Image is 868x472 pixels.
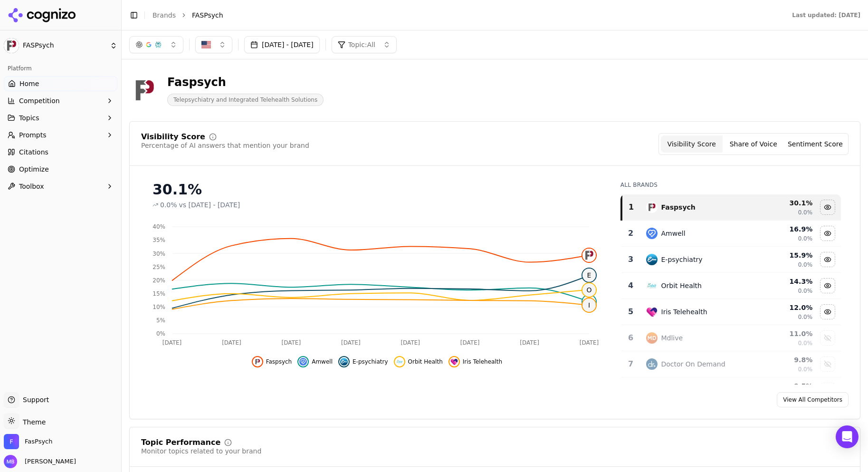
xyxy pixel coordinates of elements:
[626,202,637,213] div: 1
[156,317,165,324] tspan: 5%
[450,358,458,366] img: iris telehealth
[820,226,835,241] button: Hide amwell data
[4,455,17,468] img: Michael Boyle
[141,141,309,150] div: Percentage of AI answers that mention your brand
[153,290,165,297] tspan: 15%
[646,228,658,239] img: amwell
[141,439,220,446] div: Topic Performance
[661,359,725,369] div: Doctor On Demand
[625,228,637,239] div: 2
[396,358,403,366] img: orbit health
[19,79,39,88] span: Home
[353,358,388,366] span: E-psychiatry
[19,113,39,123] span: Topics
[338,356,388,367] button: Hide e-psychiatry data
[756,381,813,391] div: 9.5 %
[621,299,841,325] tr: 5iris telehealthIris Telehealth12.0%0.0%Hide iris telehealth data
[836,425,858,448] div: Open Intercom Messenger
[4,179,117,194] button: Toolbox
[661,307,707,317] div: Iris Telehealth
[4,61,117,76] div: Platform
[820,330,835,346] button: Show mdlive data
[4,434,53,449] button: Open organization switcher
[21,457,76,466] span: [PERSON_NAME]
[167,94,324,106] span: Telepsychiatry and Integrated Telehealth Solutions
[153,277,165,284] tspan: 20%
[252,356,292,367] button: Hide faspsych data
[341,339,361,346] tspan: [DATE]
[777,392,849,407] a: View All Competitors
[820,278,835,293] button: Hide orbit health data
[254,358,261,366] img: faspsych
[401,339,420,346] tspan: [DATE]
[820,304,835,319] button: Hide iris telehealth data
[625,358,637,370] div: 7
[820,200,835,215] button: Hide faspsych data
[348,40,375,49] span: Topic: All
[19,395,49,405] span: Support
[282,339,301,346] tspan: [DATE]
[156,330,165,337] tspan: 0%
[141,446,261,456] div: Monitor topics related to your brand
[798,339,813,347] span: 0.0%
[23,41,106,50] span: FASPsych
[646,254,658,265] img: e-psychiatry
[621,247,841,273] tr: 3e-psychiatryE-psychiatry15.9%0.0%Hide e-psychiatry data
[625,254,637,265] div: 3
[19,96,60,106] span: Competition
[19,147,48,157] span: Citations
[756,224,813,234] div: 16.9 %
[625,306,637,318] div: 5
[4,38,19,53] img: FASPsych
[25,437,53,446] span: FasPsych
[244,36,320,53] button: [DATE] - [DATE]
[646,306,658,318] img: iris telehealth
[162,339,182,346] tspan: [DATE]
[312,358,333,366] span: Amwell
[19,418,46,426] span: Theme
[798,366,813,373] span: 0.0%
[4,110,117,125] button: Topics
[129,75,160,106] img: FASPsych
[192,10,223,20] span: FASPsych
[820,252,835,267] button: Hide e-psychiatry data
[798,287,813,295] span: 0.0%
[4,127,117,143] button: Prompts
[756,329,813,338] div: 11.0 %
[4,455,76,468] button: Open user button
[625,280,637,291] div: 4
[201,40,211,49] img: United States
[621,351,841,377] tr: 7doctor on demandDoctor On Demand9.8%0.0%Show doctor on demand data
[621,273,841,299] tr: 4orbit healthOrbit Health14.3%0.0%Hide orbit health data
[798,235,813,242] span: 0.0%
[582,283,596,297] span: O
[756,198,813,208] div: 30.1 %
[394,356,443,367] button: Hide orbit health data
[167,75,324,90] div: Faspsych
[520,339,539,346] tspan: [DATE]
[153,223,165,230] tspan: 40%
[153,237,165,243] tspan: 35%
[798,209,813,216] span: 0.0%
[153,304,165,310] tspan: 10%
[661,135,723,153] button: Visibility Score
[661,333,683,343] div: Mdlive
[19,130,47,140] span: Prompts
[621,325,841,351] tr: 6mdliveMdlive11.0%0.0%Show mdlive data
[4,144,117,160] a: Citations
[582,249,596,262] img: faspsych
[19,182,44,191] span: Toolbox
[463,358,502,366] span: Iris Telehealth
[460,339,480,346] tspan: [DATE]
[408,358,443,366] span: Orbit Health
[153,264,165,270] tspan: 25%
[153,250,165,257] tspan: 30%
[4,76,117,91] a: Home
[179,200,240,210] span: vs [DATE] - [DATE]
[448,356,502,367] button: Hide iris telehealth data
[297,356,333,367] button: Hide amwell data
[756,303,813,312] div: 12.0 %
[756,250,813,260] div: 15.9 %
[792,11,860,19] div: Last updated: [DATE]
[661,229,686,238] div: Amwell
